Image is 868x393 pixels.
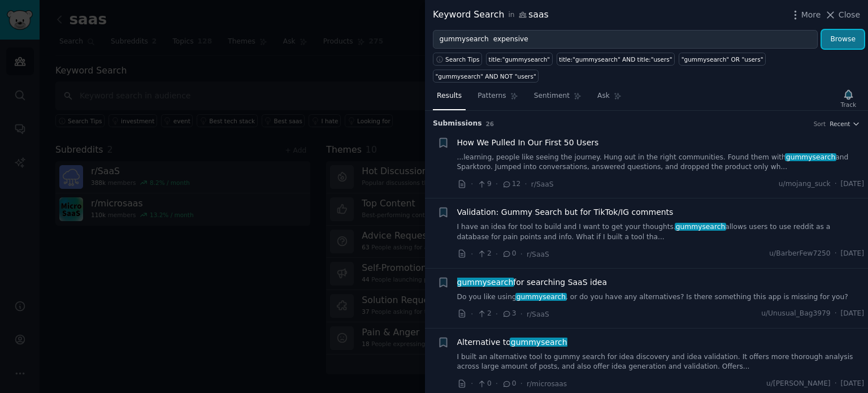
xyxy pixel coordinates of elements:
span: Search Tips [445,55,480,63]
a: "gummysearch" AND NOT "users" [433,70,539,83]
a: ...learning, people like seeing the journey. Hung out in the right communities. Found them withgu... [457,153,865,172]
span: [DATE] [841,249,864,259]
span: 12 [502,179,520,189]
span: [DATE] [841,309,864,319]
button: More [789,9,821,21]
span: gummysearch [675,223,726,231]
button: Browse [822,30,864,49]
span: · [835,379,837,389]
span: u/Unusual_Bag3979 [761,309,830,319]
span: · [471,308,473,320]
span: gummysearch [510,338,568,347]
span: · [496,308,498,320]
span: u/[PERSON_NAME] [766,379,831,389]
span: · [835,179,837,189]
button: Recent [830,120,860,128]
span: r/SaaS [527,251,549,258]
span: Results [437,91,462,101]
a: "gummysearch" OR "users" [679,53,766,66]
span: gummysearch [785,153,836,161]
span: 9 [477,179,491,189]
span: [DATE] [841,179,864,189]
span: in [508,10,514,20]
a: Sentiment [530,87,585,110]
span: · [496,178,498,190]
span: More [801,9,821,21]
span: Alternative to [457,336,567,348]
span: 0 [477,379,491,389]
span: for searching SaaS idea [457,277,607,288]
span: Close [839,9,860,21]
span: Patterns [478,91,506,101]
span: 3 [502,309,516,319]
input: Try a keyword related to your business [433,30,818,49]
a: Ask [593,87,626,110]
span: · [496,248,498,260]
span: 26 [486,120,494,127]
div: title:"gummysearch" AND title:"users" [559,55,672,63]
span: · [524,178,527,190]
span: · [471,178,473,190]
a: Do you like usinggummysearch, or do you have any alternatives? Is there something this app is mis... [457,292,865,303]
span: r/SaaS [531,180,554,188]
span: u/mojang_suck [779,179,831,189]
span: · [835,309,837,319]
span: r/microsaas [527,380,567,388]
span: Recent [830,120,850,128]
a: I have an idea for tool to build and I want to get your thoughts.gummysearchallows users to use r... [457,222,865,242]
span: · [520,378,523,390]
span: · [471,378,473,390]
button: Search Tips [433,53,482,66]
span: Ask [597,91,610,101]
span: 0 [502,249,516,259]
div: "gummysearch" AND NOT "users" [436,72,536,80]
span: Sentiment [534,91,570,101]
a: Alternative togummysearch [457,336,567,348]
span: · [520,308,523,320]
a: Patterns [474,87,522,110]
a: I built an alternative tool to gummy search for idea discovery and idea validation. It offers mor... [457,352,865,372]
span: · [835,249,837,259]
div: Keyword Search saas [433,8,549,22]
span: gummysearch [456,278,514,287]
div: "gummysearch" OR "users" [682,55,763,63]
button: Close [824,9,860,21]
span: · [496,378,498,390]
span: 2 [477,249,491,259]
span: [DATE] [841,379,864,389]
span: Submission s [433,119,482,129]
span: 2 [477,309,491,319]
span: · [471,248,473,260]
a: title:"gummysearch" [486,53,553,66]
a: Results [433,87,466,110]
span: · [520,248,523,260]
a: title:"gummysearch" AND title:"users" [557,53,675,66]
span: r/SaaS [527,310,549,318]
div: title:"gummysearch" [489,55,550,63]
a: How We Pulled In Our First 50 Users [457,137,599,149]
span: gummysearch [515,293,567,301]
div: Sort [814,120,826,128]
a: gummysearchfor searching SaaS idea [457,277,607,288]
a: Validation: Gummy Search but for TikTok/IG comments [457,206,674,218]
span: 0 [502,379,516,389]
span: u/BarberFew7250 [769,249,830,259]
